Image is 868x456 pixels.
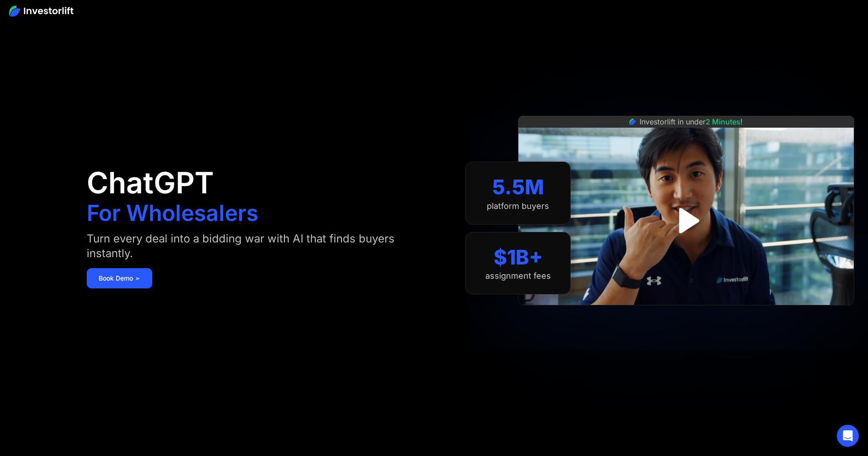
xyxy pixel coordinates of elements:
[87,168,214,197] h1: ChatGPT
[618,310,755,321] iframe: Customer reviews powered by Trustpilot
[837,425,859,447] div: Open Intercom Messenger
[485,271,551,281] div: assignment fees
[666,200,707,241] a: open lightbox
[494,245,543,270] div: $1B+
[87,231,415,261] div: Turn every deal into a bidding war with AI that finds buyers instantly.
[487,201,549,211] div: platform buyers
[492,175,544,199] div: 5.5M
[706,117,740,126] span: 2 Minutes
[87,202,258,224] h1: For Wholesalers
[87,268,152,288] a: Book Demo ➢
[640,116,743,127] div: Investorlift in under !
